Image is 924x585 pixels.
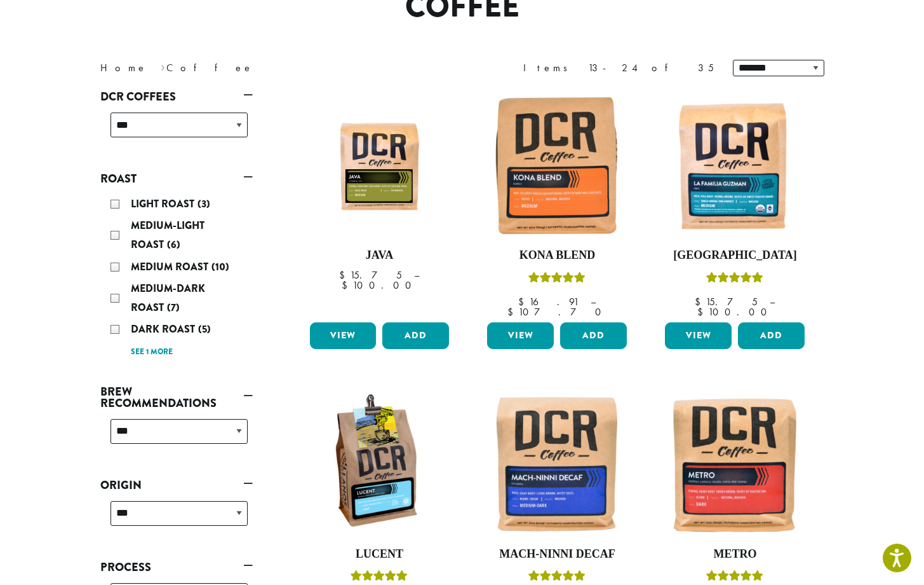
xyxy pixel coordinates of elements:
[100,189,253,366] div: Roast
[342,279,417,292] bdi: 100.00
[100,496,253,541] div: Origin
[738,322,805,349] button: Add
[100,168,253,189] a: Roast
[414,268,419,282] span: –
[484,249,630,263] h4: Kona Blend
[339,268,350,282] span: $
[167,300,180,315] span: (7)
[662,92,808,317] a: [GEOGRAPHIC_DATA]Rated 4.83 out of 5
[528,270,586,289] div: Rated 5.00 out of 5
[484,92,630,317] a: Kona BlendRated 5.00 out of 5
[307,249,453,263] h4: Java
[131,218,204,252] span: Medium-Light Roast
[100,474,253,496] a: Origin
[706,270,763,289] div: Rated 4.83 out of 5
[131,322,198,336] span: Dark Roast
[523,60,714,76] div: Items 13-24 of 35
[131,346,173,359] a: See 1 more
[307,92,453,317] a: Java
[211,259,229,274] span: (10)
[662,547,808,561] h4: Metro
[697,305,773,319] bdi: 100.00
[697,305,708,319] span: $
[167,237,180,252] span: (6)
[100,414,253,459] div: Brew Recommendations
[560,322,627,349] button: Add
[484,391,630,537] img: Mach-Ninni-Decaf-12oz-300x300.jpg
[198,322,211,336] span: (5)
[100,60,443,76] nav: Breadcrumb
[695,295,706,308] span: $
[507,305,518,319] span: $
[339,268,402,282] bdi: 15.75
[306,92,452,238] img: 12oz_DCR_Java_StockImage_1200pxX1200px.jpg
[100,61,147,74] a: Home
[100,381,253,414] a: Brew Recommendations
[342,279,352,292] span: $
[198,196,210,211] span: (3)
[307,547,453,561] h4: Lucent
[770,295,775,308] span: –
[100,86,253,107] a: DCR Coffees
[306,391,452,537] img: DCRCoffee_DL_Bag_Lucent_2019_updated-300x300.jpg
[484,92,630,238] img: Kona-300x300.jpg
[507,305,607,319] bdi: 107.70
[662,92,808,238] img: DCR-La-Familia-Guzman-Coffee-Bag-300x300.png
[518,295,529,308] span: $
[131,196,198,211] span: Light Roast
[484,547,630,561] h4: Mach-Ninni Decaf
[131,281,205,315] span: Medium-Dark Roast
[518,295,579,308] bdi: 16.91
[100,107,253,153] div: DCR Coffees
[662,249,808,263] h4: [GEOGRAPHIC_DATA]
[131,259,211,274] span: Medium Roast
[161,56,165,76] span: ›
[665,322,732,349] a: View
[100,556,253,578] a: Process
[382,322,449,349] button: Add
[310,322,377,349] a: View
[695,295,758,308] bdi: 15.75
[662,391,808,537] img: Metro-12oz-300x300.jpg
[591,295,596,308] span: –
[487,322,554,349] a: View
